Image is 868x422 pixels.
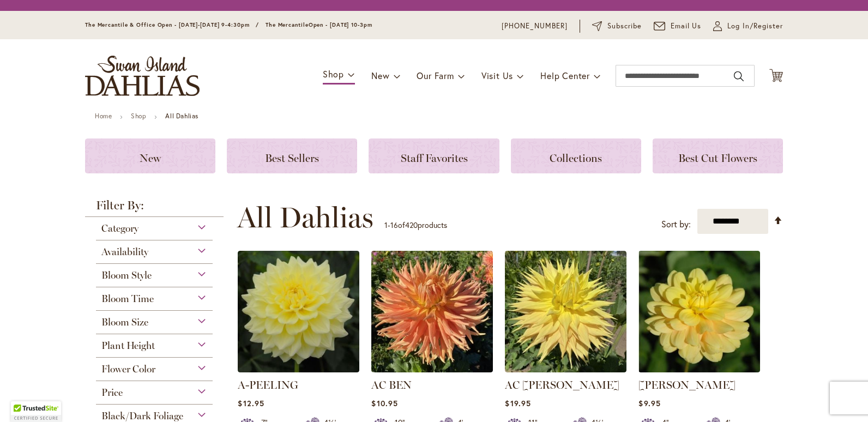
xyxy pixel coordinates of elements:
a: AC Jeri [505,364,626,375]
span: Category [101,222,138,234]
span: Help Center [540,70,590,81]
a: AC BEN [371,364,493,375]
a: A-PEELING [238,378,298,391]
span: $12.95 [238,398,264,408]
a: Home [95,112,112,120]
span: Best Cut Flowers [678,152,757,165]
img: AHOY MATEY [638,251,760,372]
span: Staff Favorites [401,152,468,165]
button: Search [734,68,744,85]
a: AC [PERSON_NAME] [505,378,619,391]
span: 420 [405,220,418,230]
img: AC Jeri [505,251,626,372]
span: Subscribe [607,21,642,32]
span: Availability [101,246,148,258]
a: Best Sellers [227,138,357,173]
span: Bloom Style [101,269,152,281]
a: [PHONE_NUMBER] [502,21,568,32]
a: Best Cut Flowers [653,138,783,173]
a: AHOY MATEY [638,364,760,375]
span: Log In/Register [727,21,783,32]
p: - of products [384,216,447,234]
a: AC BEN [371,378,412,391]
span: Flower Color [101,363,155,375]
span: Visit Us [481,70,513,81]
div: TrustedSite Certified [11,401,61,422]
strong: Filter By: [85,200,224,217]
a: Log In/Register [713,21,783,32]
span: $9.95 [638,398,660,408]
span: The Mercantile & Office Open - [DATE]-[DATE] 9-4:30pm / The Mercantile [85,21,309,28]
span: All Dahlias [237,201,373,234]
a: Email Us [654,21,702,32]
a: store logo [85,56,200,96]
span: New [371,70,389,81]
span: $19.95 [505,398,531,408]
label: Sort by: [661,214,691,234]
span: $10.95 [371,398,397,408]
span: Our Farm [417,70,454,81]
a: Shop [131,112,146,120]
span: 16 [390,220,398,230]
span: New [140,152,161,165]
span: Black/Dark Foliage [101,410,183,422]
a: A-Peeling [238,364,359,375]
span: Plant Height [101,340,155,352]
a: Subscribe [592,21,642,32]
span: Collections [550,152,602,165]
span: Shop [323,68,344,80]
span: Price [101,387,123,399]
img: AC BEN [371,251,493,372]
img: A-Peeling [238,251,359,372]
a: Staff Favorites [369,138,499,173]
span: Best Sellers [265,152,319,165]
span: Open - [DATE] 10-3pm [309,21,372,28]
span: Bloom Size [101,316,148,328]
a: [PERSON_NAME] [638,378,736,391]
a: New [85,138,215,173]
span: Bloom Time [101,293,154,305]
span: Email Us [671,21,702,32]
span: 1 [384,220,388,230]
a: Collections [511,138,641,173]
strong: All Dahlias [165,112,198,120]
